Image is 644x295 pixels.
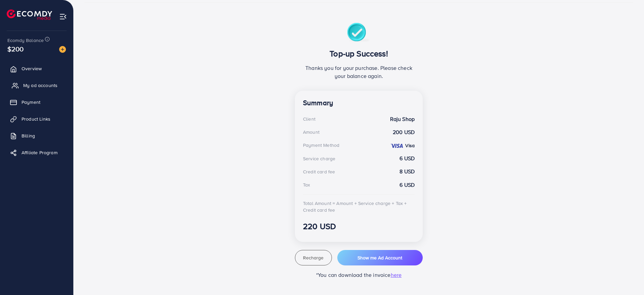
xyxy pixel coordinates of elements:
[390,115,415,123] strong: Raju Shop
[295,250,332,265] button: Recharge
[303,254,324,261] span: Recharge
[405,142,415,149] strong: Visa
[22,149,58,156] span: Affiliate Program
[5,146,68,159] a: Affiliate Program
[303,129,319,135] div: Amount
[391,271,402,279] span: here
[59,46,66,53] img: image
[393,128,415,136] strong: 200 USD
[303,99,415,107] h4: Summary
[337,250,423,265] button: Show me Ad Account
[303,200,415,214] div: Total Amount = Amount + Service charge + Tax + Credit card fee
[303,116,315,122] div: Client
[303,142,339,149] div: Payment Method
[400,181,415,189] strong: 6 USD
[5,79,68,92] a: My ad accounts
[22,116,50,122] span: Product Links
[5,129,68,142] a: Billing
[400,155,415,162] strong: 6 USD
[303,64,415,80] p: Thanks you for your purchase. Please check your balance again.
[5,95,68,109] a: Payment
[22,132,35,139] span: Billing
[303,221,415,231] h3: 220 USD
[59,13,67,20] img: menu
[5,62,68,75] a: Overview
[303,168,335,175] div: Credit card fee
[303,155,335,162] div: Service charge
[347,23,371,43] img: success
[390,143,404,149] img: credit
[22,65,42,72] span: Overview
[615,265,639,290] iframe: Chat
[23,82,58,89] span: My ad accounts
[5,112,68,126] a: Product Links
[295,271,423,279] p: *You can download the invoice
[6,42,25,56] span: $200
[303,181,310,188] div: Tax
[357,254,402,261] span: Show me Ad Account
[303,49,415,58] h3: Top-up Success!
[22,99,40,106] span: Payment
[7,37,44,44] span: Ecomdy Balance
[400,168,415,175] strong: 8 USD
[7,9,52,20] img: logo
